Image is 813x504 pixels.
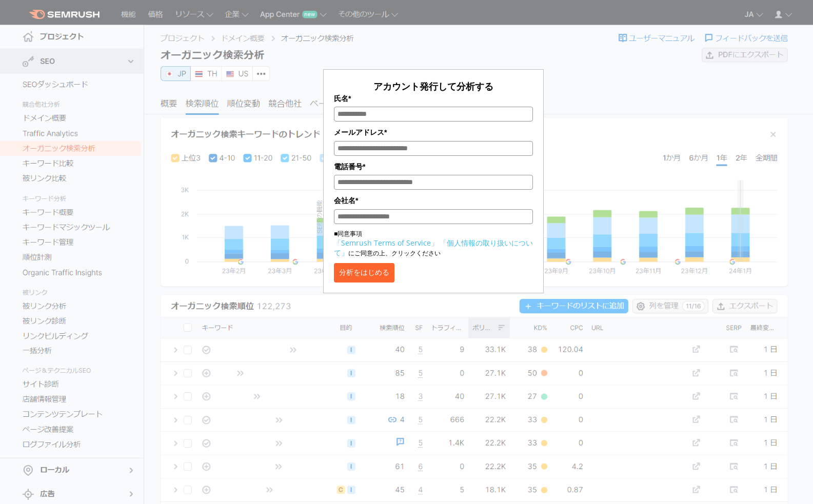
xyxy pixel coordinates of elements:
[334,127,533,138] label: メールアドレス*
[334,238,438,248] a: 「Semrush Terms of Service」
[334,229,533,258] p: ■同意事項 にご同意の上、クリックください
[334,238,533,257] a: 「個人情報の取り扱いについて」
[334,263,394,283] button: 分析をはじめる
[373,80,493,92] span: アカウント発行して分析する
[334,161,533,172] label: 電話番号*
